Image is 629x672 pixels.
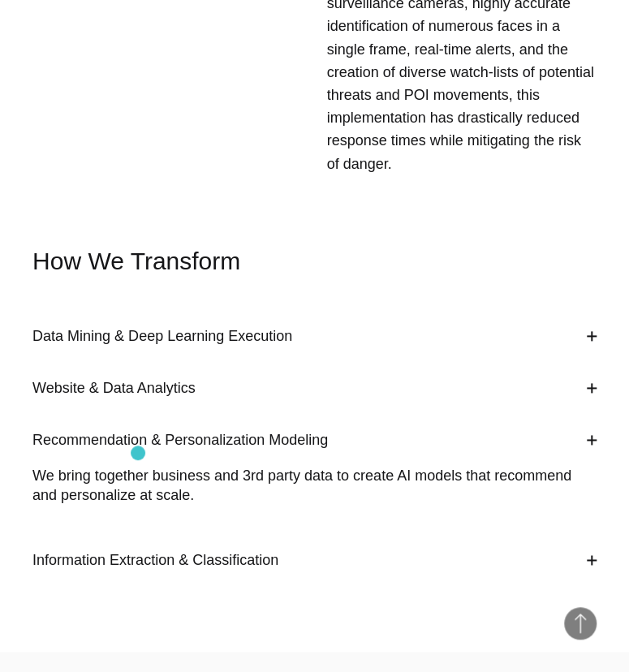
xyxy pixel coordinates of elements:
[564,607,597,640] button: Back to Top
[32,380,196,396] span: Website & Data Analytics
[32,552,278,568] span: Information Extraction & Classification
[32,432,328,448] span: Recommendation & Personalization Modeling
[32,245,597,278] h2: How We Transform
[32,328,292,344] span: Data Mining & Deep Learning Execution
[32,466,597,505] p: We bring together business and 3rd party data to create AI models that recommend and personalize ...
